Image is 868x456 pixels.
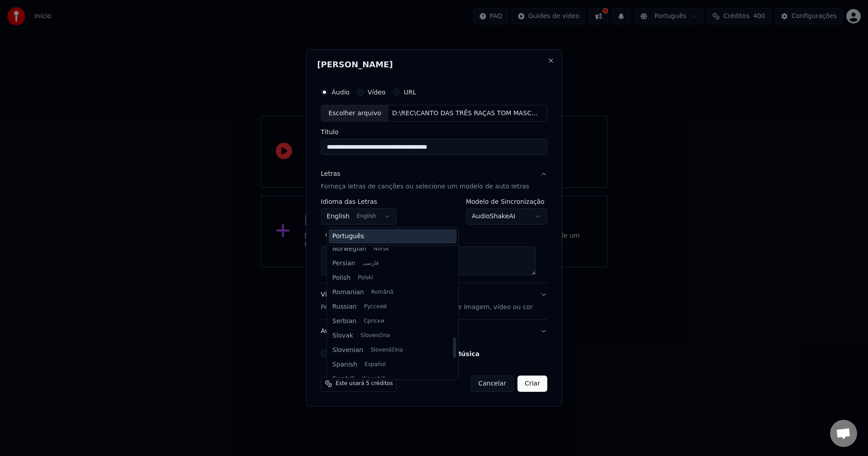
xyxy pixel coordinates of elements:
[363,318,384,325] span: Српски
[332,360,357,369] span: Spanish
[332,273,350,282] span: Polish
[364,361,386,368] span: Español
[364,303,387,310] span: Русский
[332,302,357,311] span: Russian
[363,260,378,267] span: فارسی
[370,347,403,354] span: Slovenščina
[332,288,364,297] span: Romanian
[332,331,353,340] span: Slovak
[332,346,363,355] span: Slovenian
[360,332,390,339] span: Slovenčina
[332,244,366,254] span: Norwegian
[332,232,364,241] span: Português
[373,245,389,253] span: Norsk
[332,375,354,384] span: Swahili
[362,376,385,383] span: Kiswahili
[332,259,355,268] span: Persian
[332,317,356,326] span: Serbian
[371,289,393,296] span: Română
[358,274,373,282] span: Polski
